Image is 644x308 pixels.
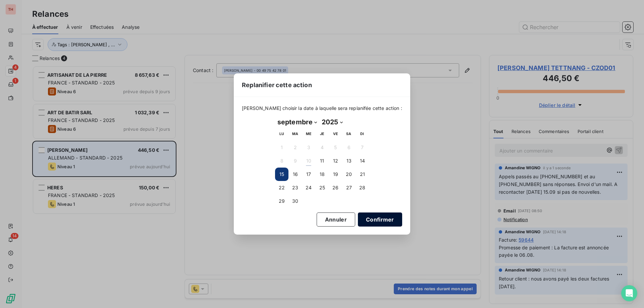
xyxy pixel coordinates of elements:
[275,141,288,154] button: 1
[356,181,369,194] button: 28
[288,194,302,208] button: 30
[317,212,355,227] button: Annuler
[288,141,302,154] button: 2
[358,212,402,227] button: Confirmer
[315,168,329,181] button: 18
[356,154,369,168] button: 14
[302,127,315,141] th: mercredi
[275,127,288,141] th: lundi
[315,181,329,194] button: 25
[302,181,315,194] button: 24
[302,141,315,154] button: 3
[329,181,342,194] button: 26
[288,127,302,141] th: mardi
[342,127,356,141] th: samedi
[356,127,369,141] th: dimanche
[329,168,342,181] button: 19
[342,181,356,194] button: 27
[302,168,315,181] button: 17
[302,154,315,168] button: 10
[242,80,312,89] span: Replanifier cette action
[275,181,288,194] button: 22
[329,127,342,141] th: vendredi
[356,168,369,181] button: 21
[275,154,288,168] button: 8
[315,127,329,141] th: jeudi
[342,154,356,168] button: 13
[329,154,342,168] button: 12
[288,181,302,194] button: 23
[621,285,637,301] div: Open Intercom Messenger
[342,141,356,154] button: 6
[356,141,369,154] button: 7
[275,194,288,208] button: 29
[315,141,329,154] button: 4
[342,168,356,181] button: 20
[275,168,288,181] button: 15
[315,154,329,168] button: 11
[329,141,342,154] button: 5
[242,105,402,112] span: [PERSON_NAME] choisir la date à laquelle sera replanifée cette action :
[288,168,302,181] button: 16
[288,154,302,168] button: 9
